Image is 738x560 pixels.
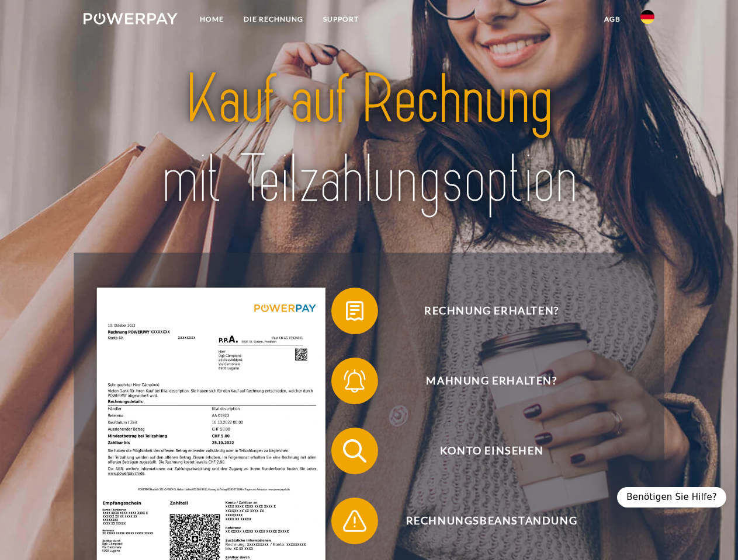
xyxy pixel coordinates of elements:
img: logo-powerpay-white.svg [84,13,178,24]
span: Mahnung erhalten? [348,358,635,404]
a: SUPPORT [313,9,369,30]
button: Rechnung erhalten? [331,288,635,334]
a: DIE RECHNUNG [234,9,313,30]
div: Benötigen Sie Hilfe? [617,487,726,508]
a: agb [594,9,630,30]
button: Rechnungsbeanstandung [331,498,635,544]
img: qb_bell.svg [340,366,369,395]
img: title-powerpay_de.svg [112,56,626,223]
img: qb_warning.svg [340,506,369,535]
span: Konto einsehen [348,428,635,474]
img: qb_search.svg [340,436,369,466]
button: Mahnung erhalten? [331,358,635,404]
span: Rechnungsbeanstandung [348,498,635,544]
a: Home [190,9,234,30]
button: Konto einsehen [331,428,635,474]
span: Rechnung erhalten? [348,288,635,334]
img: de [640,10,654,24]
img: qb_bill.svg [340,296,369,325]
